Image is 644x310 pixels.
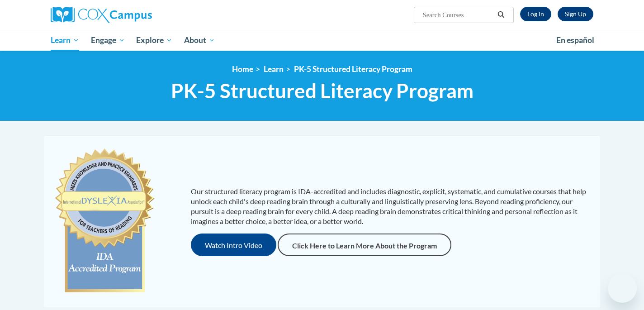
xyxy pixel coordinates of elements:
a: About [178,30,221,51]
span: Learn [51,35,79,46]
img: Cox Campus [51,7,152,23]
input: Search Courses [422,10,494,20]
a: Cox Campus [51,7,223,23]
div: Main menu [37,30,607,51]
span: About [184,35,215,46]
button: Search [494,10,508,20]
span: En español [556,35,594,45]
a: Click Here to Learn More About the Program [278,234,451,256]
a: Learn [264,64,284,74]
a: Home [232,64,253,74]
a: PK-5 Structured Literacy Program [294,64,412,74]
span: PK-5 Structured Literacy Program [171,79,474,103]
a: Explore [130,30,178,51]
a: Log In [520,7,551,21]
a: Register [558,7,593,21]
button: Watch Intro Video [191,234,276,256]
span: Explore [136,35,172,46]
span: Engage [91,35,125,46]
iframe: Button to launch messaging window [608,274,637,303]
a: Engage [85,30,131,51]
a: En español [550,31,600,50]
p: Our structured literacy program is IDA-accredited and includes diagnostic, explicit, systematic, ... [191,186,591,226]
a: Learn [45,30,85,51]
img: c477cda6-e343-453b-bfce-d6f9e9818e1c.png [53,144,156,298]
